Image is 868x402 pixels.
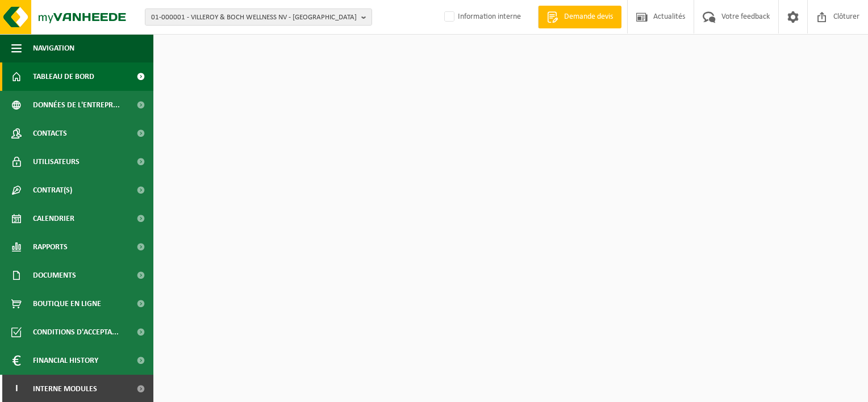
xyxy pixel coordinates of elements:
[442,9,521,26] label: Information interne
[33,148,80,176] span: Utilisateurs
[33,119,67,148] span: Contacts
[33,176,72,204] span: Contrat(s)
[33,34,74,62] span: Navigation
[538,6,621,28] a: Demande devis
[33,346,98,375] span: Financial History
[145,9,372,26] button: 01-000001 - VILLEROY & BOCH WELLNESS NV - [GEOGRAPHIC_DATA]
[33,233,68,261] span: Rapports
[33,290,101,318] span: Boutique en ligne
[33,91,120,119] span: Données de l'entrepr...
[33,261,76,290] span: Documents
[33,62,94,91] span: Tableau de bord
[33,204,74,233] span: Calendrier
[151,9,357,26] span: 01-000001 - VILLEROY & BOCH WELLNESS NV - [GEOGRAPHIC_DATA]
[33,318,119,346] span: Conditions d'accepta...
[561,11,616,23] span: Demande devis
